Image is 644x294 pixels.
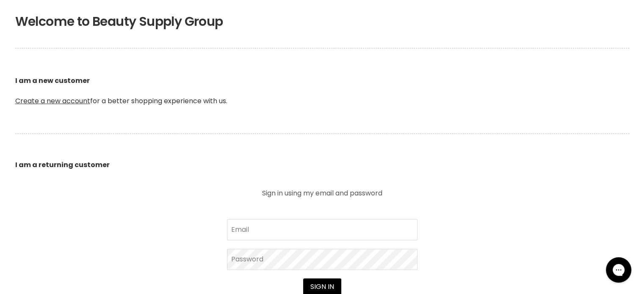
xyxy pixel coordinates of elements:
[227,190,417,197] p: Sign in using my email and password
[15,96,90,106] a: Create a new account
[15,160,110,170] b: I am a returning customer
[15,14,629,29] h1: Welcome to Beauty Supply Group
[15,55,629,126] p: for a better shopping experience with us.
[602,254,636,286] iframe: Gorgias live chat messenger
[15,76,90,85] b: I am a new customer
